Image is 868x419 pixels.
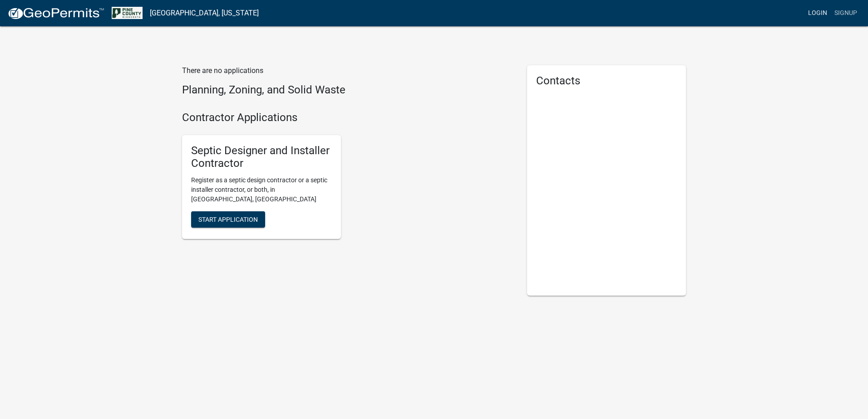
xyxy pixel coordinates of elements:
h5: Contacts [536,74,677,88]
span: Start Application [198,216,258,223]
img: Pine County, Minnesota [112,7,143,19]
a: Signup [831,5,861,22]
h4: Planning, Zoning, and Solid Waste [182,83,513,97]
p: There are no applications [182,65,513,76]
p: Register as a septic design contractor or a septic installer contractor, or both, in [GEOGRAPHIC_... [191,175,332,204]
button: Start Application [191,211,265,228]
a: [GEOGRAPHIC_DATA], [US_STATE] [150,5,259,21]
h5: Septic Designer and Installer Contractor [191,144,332,171]
a: Login [804,5,831,22]
wm-workflow-list-section: Contractor Applications [182,111,513,246]
h4: Contractor Applications [182,111,513,124]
